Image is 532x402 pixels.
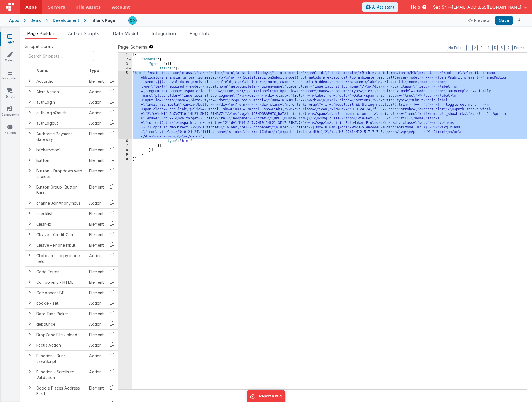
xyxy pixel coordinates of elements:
[34,128,87,145] td: Authorize Payment Gateway
[34,182,87,198] td: Button Group (Button Bar)
[512,45,527,51] button: Format
[372,4,394,10] span: AI Assistant
[87,229,106,240] td: Element
[34,145,87,155] td: bfcheckbox1
[25,44,54,49] span: Snippet Library
[34,155,87,166] td: Button
[87,208,106,219] td: Element
[118,44,148,50] span: Page Schema
[25,51,94,61] input: Search Snippets ...
[34,250,87,266] td: Clipboard - copy model field
[87,298,106,308] td: Action
[506,45,511,51] button: 7
[87,250,106,266] td: Action
[499,45,505,51] button: 6
[34,340,87,350] td: Focus Action
[495,16,513,25] button: Save
[452,4,521,10] span: [EMAIL_ADDRESS][DOMAIN_NAME]
[34,266,87,277] td: Code Editor
[87,308,106,319] td: Element
[362,2,398,12] button: AI Assistant
[118,57,132,62] div: 2
[34,198,87,208] td: channelJoinAnonymous
[53,18,79,23] div: Development
[34,166,87,182] td: Button - Dropdown with choices
[486,45,491,51] button: 4
[34,118,87,128] td: authLogout
[411,4,420,10] span: Help
[87,166,106,182] td: Element
[34,367,87,383] td: Function - Scrolls to Validation
[87,277,106,287] td: Element
[118,153,132,157] div: 9
[465,16,493,25] button: Preview
[89,68,99,73] span: Type
[87,76,106,87] td: Element
[515,16,523,24] button: Options
[34,350,87,367] td: Function - Runs JavaScript
[34,219,87,229] td: ClearFix
[34,208,87,219] td: checklist
[87,383,106,399] td: Element
[87,155,106,166] td: Element
[479,45,484,51] button: 3
[87,128,106,145] td: Element
[118,66,132,71] div: 4
[34,287,87,298] td: Component BF
[87,86,106,97] td: Action
[129,16,136,24] img: 5566de74795503dc7562e9a7bf0f5380
[87,97,106,107] td: Action
[118,148,132,153] div: 8
[9,18,19,23] div: Apps
[34,229,87,240] td: Cleave - Credit Card
[118,53,132,57] div: 1
[34,319,87,329] td: debounce
[36,68,48,73] span: Name
[87,182,106,198] td: Element
[34,329,87,340] td: DropZone File Upload
[87,118,106,128] td: Action
[87,319,106,329] td: Action
[34,86,87,97] td: Alert Action
[87,329,106,340] td: Element
[466,45,471,51] button: 1
[189,31,211,36] span: Page Info
[87,107,106,118] td: Action
[447,45,465,51] button: No Folds
[34,298,87,308] td: cookie - set
[93,18,115,22] h4: Blank Page
[87,367,106,383] td: Action
[34,277,87,287] td: Component - HTML
[118,62,132,66] div: 3
[87,219,106,229] td: Element
[25,4,37,10] span: Apps
[472,45,478,51] button: 2
[433,4,527,10] button: Sac Srl — [EMAIL_ADDRESS][DOMAIN_NAME]
[34,308,87,319] td: Date Time Picker
[118,157,132,162] div: 10
[76,4,101,10] span: File Assets
[34,383,87,399] td: Google Places Address Field
[27,31,54,36] span: Page Builder
[118,143,132,148] div: 7
[68,31,99,36] span: Action Scripts
[87,240,106,250] td: Element
[492,45,498,51] button: 5
[87,350,106,367] td: Action
[247,390,285,402] iframe: Marker.io feedback button
[87,266,106,277] td: Element
[30,18,42,23] div: Demo
[87,287,106,298] td: Element
[34,76,87,87] td: Accordion
[433,4,452,10] span: Sac Srl —
[118,139,132,143] div: 6
[87,145,106,155] td: Element
[151,31,176,36] span: Integration
[87,198,106,208] td: Action
[34,107,87,118] td: authLoginOauth
[48,4,65,10] span: Servers
[34,97,87,107] td: authLogin
[34,240,87,250] td: Cleave - Phone Input
[118,71,132,139] div: 5
[87,340,106,350] td: Action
